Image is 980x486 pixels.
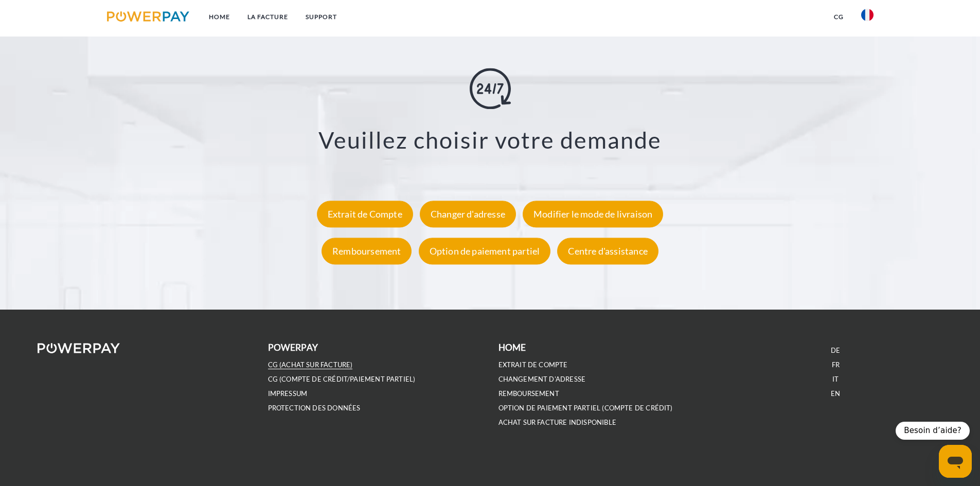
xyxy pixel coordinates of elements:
a: Remboursement [319,245,414,257]
a: IT [832,375,839,384]
div: Option de paiement partiel [419,238,551,264]
a: Extrait de Compte [314,208,416,220]
a: LA FACTURE [239,8,297,26]
a: IMPRESSUM [268,389,308,398]
a: Modifier le mode de livraison [520,208,666,220]
h3: Veuillez choisir votre demande [62,126,918,155]
a: Changer d'adresse [417,208,519,220]
div: Changer d'adresse [420,201,516,227]
a: Changement d'adresse [498,375,586,384]
a: FR [832,361,840,369]
div: Extrait de Compte [317,201,413,227]
b: POWERPAY [268,342,318,353]
a: Home [200,8,239,26]
a: Support [297,8,346,26]
a: Centre d'assistance [555,245,661,257]
a: EXTRAIT DE COMPTE [498,361,568,369]
div: Modifier le mode de livraison [523,201,663,227]
a: ACHAT SUR FACTURE INDISPONIBLE [498,418,616,427]
a: CG [825,8,852,26]
img: online-shopping.svg [470,68,511,110]
img: logo-powerpay-white.svg [38,343,120,353]
a: PROTECTION DES DONNÉES [268,404,361,412]
a: REMBOURSEMENT [498,389,559,398]
b: Home [498,342,526,353]
a: CG (achat sur facture) [268,361,353,369]
img: logo-powerpay.svg [107,11,190,22]
div: Besoin d’aide? [896,422,970,440]
img: fr [861,9,874,21]
a: Option de paiement partiel [416,245,554,257]
a: OPTION DE PAIEMENT PARTIEL (Compte de crédit) [498,404,673,412]
a: EN [831,389,840,398]
a: CG (Compte de crédit/paiement partiel) [268,375,416,384]
iframe: Bouton de lancement de la fenêtre de messagerie, conversation en cours [939,445,972,478]
div: Centre d'assistance [557,238,658,264]
div: Remboursement [322,238,412,264]
a: DE [831,346,840,355]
